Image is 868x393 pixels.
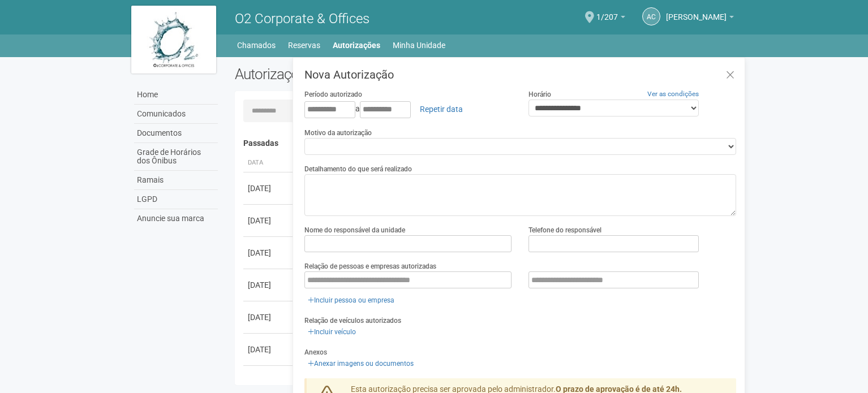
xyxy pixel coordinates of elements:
h4: Passadas [243,139,728,148]
div: a [304,100,512,119]
div: [DATE] [248,279,290,291]
label: Relação de pessoas e empresas autorizadas [304,261,436,271]
div: [DATE] [248,376,290,387]
a: Documentos [134,124,218,143]
span: Andréa Cunha [666,2,727,21]
div: [DATE] [248,247,290,258]
span: O2 Corporate & Offices [235,11,369,27]
label: Período autorizado [304,89,362,100]
label: Nome do responsável da unidade [304,225,405,235]
span: 1/207 [596,2,618,21]
img: logo.jpg [131,6,216,74]
div: [DATE] [248,312,290,323]
label: Telefone do responsável [528,225,601,235]
a: [PERSON_NAME] [666,14,734,23]
label: Detalhamento do que será realizado [304,164,412,174]
th: Data [243,154,294,172]
a: Grade de Horários dos Ônibus [134,143,218,171]
a: Incluir veículo [304,326,359,338]
label: Horário [528,89,551,100]
div: [DATE] [248,215,290,226]
label: Relação de veículos autorizados [304,316,401,326]
a: LGPD [134,190,218,209]
label: Anexos [304,347,327,357]
h3: Nova Autorização [304,69,736,80]
a: Incluir pessoa ou empresa [304,294,398,306]
a: AC [642,7,660,25]
div: [DATE] [248,183,290,194]
div: [DATE] [248,344,290,355]
h2: Autorizações [235,66,477,83]
label: Motivo da autorização [304,128,372,138]
a: Reservas [288,37,320,53]
a: 1/207 [596,14,625,23]
a: Home [134,85,218,105]
a: Minha Unidade [393,37,445,53]
a: Anexar imagens ou documentos [304,357,417,370]
a: Autorizações [333,37,380,53]
a: Repetir data [412,100,470,119]
a: Ramais [134,171,218,190]
a: Chamados [237,37,276,53]
a: Comunicados [134,105,218,124]
a: Anuncie sua marca [134,209,218,228]
a: Ver as condições [647,90,699,98]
